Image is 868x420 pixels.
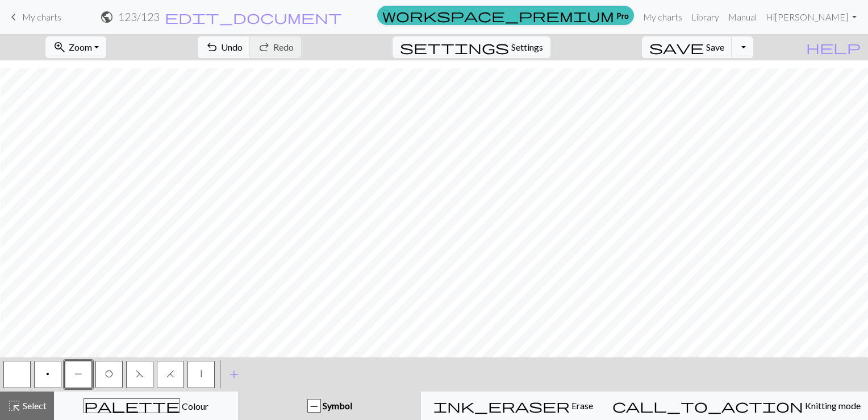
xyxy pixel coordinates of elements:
[706,42,724,52] span: Save
[180,401,208,411] span: Colour
[639,6,687,28] a: My charts
[45,36,106,58] button: Zoom
[34,361,61,388] button: p
[201,369,202,378] span: slip stitch
[321,400,352,411] span: Symbol
[198,36,251,58] button: Undo
[570,400,593,411] span: Erase
[687,6,724,28] a: Library
[400,40,509,54] i: Settings
[393,36,550,58] button: SettingsSettings
[136,369,144,378] span: ssk
[7,9,20,25] span: keyboard_arrow_left
[400,39,509,55] span: settings
[7,398,21,414] span: highlight_alt
[54,392,238,420] button: Colour
[118,10,160,23] h2: 123 / 123
[511,40,543,54] span: Settings
[377,6,634,25] a: Pro
[308,400,320,413] div: P
[65,361,92,388] button: P
[642,36,732,58] button: Save
[761,6,861,28] a: Hi[PERSON_NAME]
[724,6,761,28] a: Manual
[74,369,82,378] span: purl
[95,361,123,388] button: O
[806,39,861,55] span: help
[21,400,47,411] span: Select
[221,42,243,52] span: Undo
[53,39,66,55] span: zoom_in
[227,367,241,382] span: add
[166,369,174,378] span: k2tog
[238,392,421,420] button: P Symbol
[105,369,113,378] span: yo
[803,400,861,411] span: Knitting mode
[69,42,92,52] span: Zoom
[433,398,570,414] span: ink_eraser
[612,398,803,414] span: call_to_action
[22,11,61,22] span: My charts
[84,398,180,414] span: palette
[187,361,215,388] button: |
[649,39,704,55] span: save
[7,7,61,27] a: My charts
[605,392,868,420] button: Knitting mode
[46,369,49,378] span: Purl
[421,392,605,420] button: Erase
[382,7,614,23] span: workspace_premium
[100,9,114,25] span: public
[205,39,219,55] span: undo
[126,361,153,388] button: F
[157,361,184,388] button: H
[165,9,342,25] span: edit_document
